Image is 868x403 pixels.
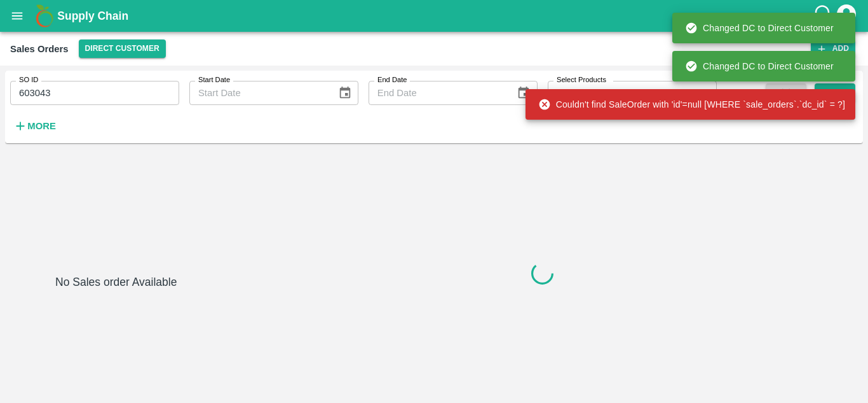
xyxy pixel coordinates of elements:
[835,3,858,29] div: account of current user
[57,10,128,22] b: Supply Chain
[3,1,32,31] button: open drawer
[55,273,177,393] h6: No Sales order Available
[10,81,179,105] input: Enter SO ID
[557,75,606,85] label: Select Products
[189,81,328,105] input: Start Date
[32,3,57,29] img: logo
[813,4,835,27] div: customer-support
[369,81,507,105] input: End Date
[685,17,834,39] div: Changed DC to Direct Customer
[377,75,407,85] label: End Date
[10,41,69,57] div: Sales Orders
[512,81,536,105] button: Choose date
[57,7,813,25] a: Supply Chain
[538,93,845,116] div: Couldn't find SaleOrder with 'id'=null [WHERE `sale_orders`.`dc_id` = ?]
[333,81,357,105] button: Choose date
[19,75,38,85] label: SO ID
[685,55,834,78] div: Changed DC to Direct Customer
[10,115,59,137] button: More
[79,39,166,58] button: Select DC
[198,75,230,85] label: Start Date
[27,121,56,131] strong: More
